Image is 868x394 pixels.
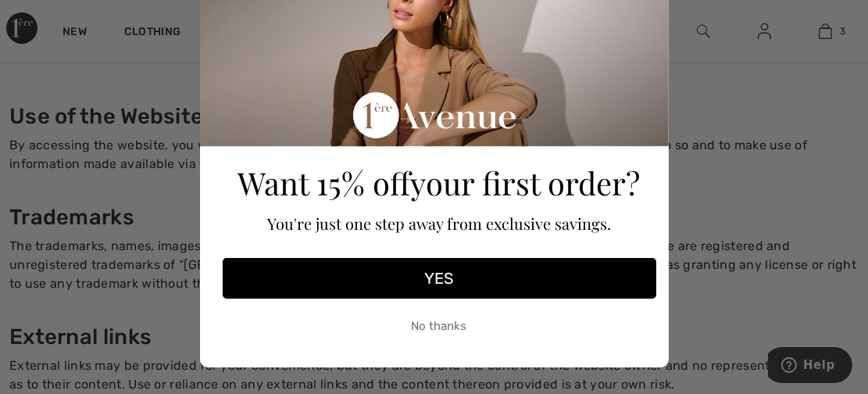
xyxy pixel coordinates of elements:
span: your first order? [411,162,641,203]
button: YES [223,258,656,299]
span: You're just one step away from exclusive savings. [267,213,611,234]
button: No thanks [223,306,656,346]
span: Want 15% off [238,162,411,203]
span: Help [35,11,67,25]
